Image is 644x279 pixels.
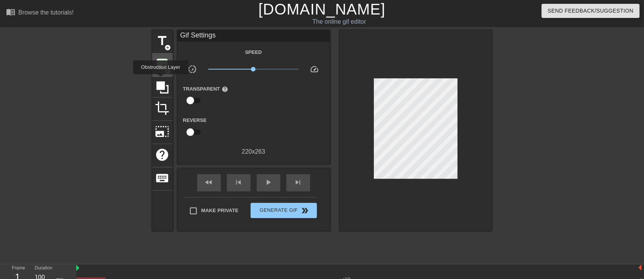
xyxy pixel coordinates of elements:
[234,178,243,187] span: skip_previous
[183,85,228,93] label: Transparent
[155,101,170,115] span: crop
[177,30,330,42] div: Gif Settings
[219,17,460,26] div: The online gif editor
[165,44,171,51] span: add_circle
[155,34,170,48] span: title
[542,4,640,18] button: Send Feedback/Suggestion
[222,86,228,92] span: help
[183,117,207,124] label: Reverse
[6,7,15,16] span: menu_book
[258,1,385,18] a: [DOMAIN_NAME]
[639,264,642,271] img: bound-end.png
[264,178,273,187] span: play_arrow
[155,57,170,71] span: image
[204,178,214,187] span: fast_rewind
[294,178,303,187] span: skip_next
[6,7,74,19] a: Browse the tutorials!
[245,49,262,56] label: Speed
[201,207,239,214] span: Make Private
[254,206,314,215] span: Generate Gif
[548,6,634,16] span: Send Feedback/Suggestion
[177,147,330,156] div: 220 x 263
[35,266,52,271] label: Duration
[188,65,197,74] span: slow_motion_video
[165,68,171,74] span: add_circle
[155,171,170,185] span: keyboard
[251,203,317,218] button: Generate Gif
[310,65,319,74] span: speed
[155,148,170,162] span: help
[300,206,309,215] span: double_arrow
[18,9,74,16] div: Browse the tutorials!
[155,124,170,139] span: photo_size_select_large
